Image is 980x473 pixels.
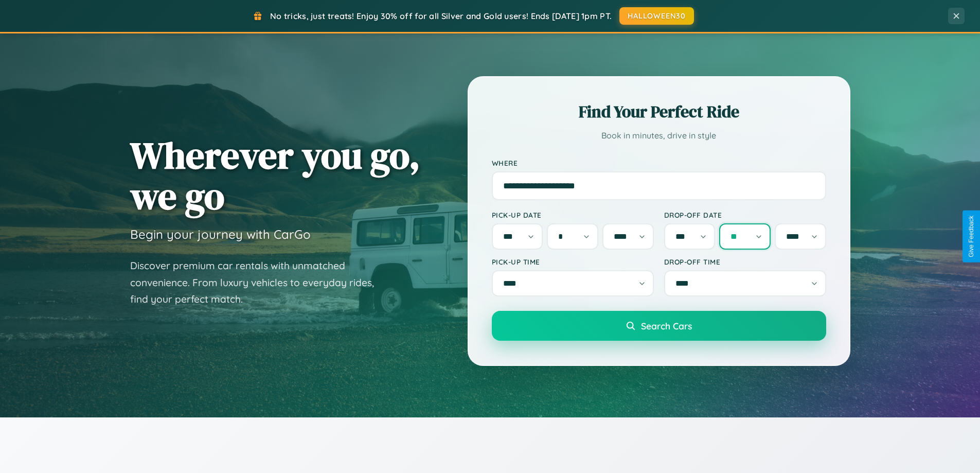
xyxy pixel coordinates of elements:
button: Search Cars [492,311,826,341]
label: Where [492,159,826,167]
h1: Wherever you go, we go [130,135,420,216]
label: Pick-up Time [492,257,654,266]
button: HALLOWEEN30 [619,7,694,25]
span: Search Cars [641,320,692,331]
h2: Find Your Perfect Ride [492,100,826,123]
h3: Begin your journey with CarGo [130,226,311,242]
p: Book in minutes, drive in style [492,128,826,143]
label: Drop-off Date [664,211,826,219]
p: Discover premium car rentals with unmatched convenience. From luxury vehicles to everyday rides, ... [130,257,387,308]
span: No tricks, just treats! Enjoy 30% off for all Silver and Gold users! Ends [DATE] 1pm PT. [270,11,612,21]
div: Give Feedback [968,216,975,257]
label: Pick-up Date [492,211,654,219]
label: Drop-off Time [664,257,826,266]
